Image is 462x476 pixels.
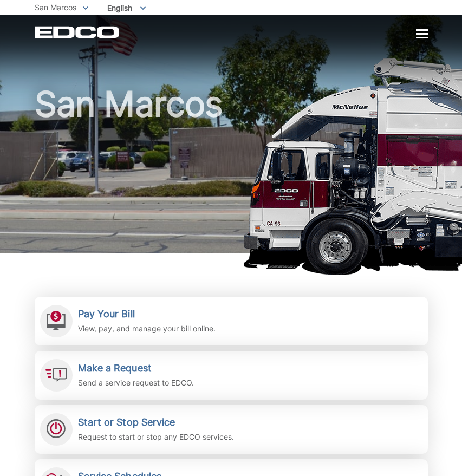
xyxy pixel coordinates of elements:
[35,351,428,400] a: Make a Request Send a service request to EDCO.
[35,297,428,345] a: Pay Your Bill View, pay, and manage your bill online.
[35,26,121,38] a: EDCD logo. Return to the homepage.
[78,308,216,320] h2: Pay Your Bill
[78,323,216,335] p: View, pay, and manage your bill online.
[78,416,234,428] h2: Start or Stop Service
[78,377,194,389] p: Send a service request to EDCO.
[35,3,76,12] span: San Marcos
[78,362,194,374] h2: Make a Request
[78,431,234,443] p: Request to start or stop any EDCO services.
[35,87,428,258] h1: San Marcos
